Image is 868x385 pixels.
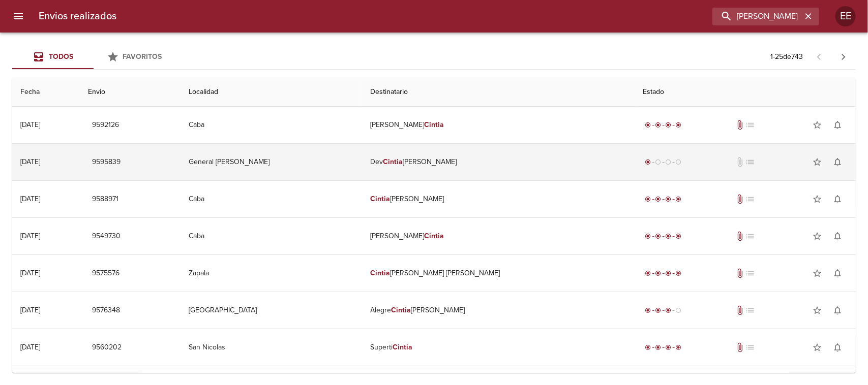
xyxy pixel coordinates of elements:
[80,78,181,107] th: Envio
[676,233,682,239] span: radio_button_checked
[832,342,843,352] span: notifications_none
[88,116,123,135] button: 9592126
[643,157,684,167] div: Generado
[20,195,40,203] div: [DATE]
[92,304,120,317] span: 9576348
[676,270,682,276] span: radio_button_checked
[655,233,662,239] span: radio_button_checked
[643,231,684,241] div: Entregado
[832,231,843,241] span: notifications_none
[20,157,40,166] div: [DATE]
[181,292,362,329] td: [GEOGRAPHIC_DATA]
[807,226,827,246] button: Agregar a favoritos
[12,45,175,69] div: Tabs Envios
[655,307,662,313] span: radio_button_checked
[827,189,848,209] button: Activar notificaciones
[92,156,121,169] span: 9595839
[362,218,635,254] td: [PERSON_NAME]
[181,255,362,292] td: Zapala
[835,6,856,26] div: Abrir información de usuario
[88,190,123,209] button: 9588971
[735,268,745,278] span: Tiene documentos adjuntos
[92,341,122,354] span: 9560202
[645,344,651,350] span: radio_button_checked
[643,120,684,130] div: Entregado
[88,153,125,172] button: 9595839
[643,342,684,352] div: Entregado
[88,264,124,283] button: 9575576
[362,255,635,292] td: [PERSON_NAME] [PERSON_NAME]
[645,196,651,202] span: radio_button_checked
[812,268,822,278] span: star_border
[812,120,822,130] span: star_border
[20,343,40,351] div: [DATE]
[643,194,684,204] div: Entregado
[88,227,125,246] button: 9549730
[362,181,635,217] td: [PERSON_NAME]
[745,231,756,241] span: No tiene pedido asociado
[807,263,827,283] button: Agregar a favoritos
[20,306,40,314] div: [DATE]
[666,122,672,128] span: radio_button_checked
[735,342,745,352] span: Tiene documentos adjuntos
[812,194,822,204] span: star_border
[745,305,756,315] span: No tiene pedido asociado
[827,263,848,283] button: Activar notificaciones
[735,157,745,167] span: No tiene documentos adjuntos
[181,218,362,254] td: Caba
[745,268,756,278] span: No tiene pedido asociado
[735,194,745,204] span: Tiene documentos adjuntos
[666,196,672,202] span: radio_button_checked
[655,344,662,350] span: radio_button_checked
[807,189,827,209] button: Agregar a favoritos
[370,269,390,277] em: Cintia
[643,305,684,315] div: En viaje
[676,344,682,350] span: radio_button_checked
[20,232,40,240] div: [DATE]
[181,181,362,217] td: Caba
[735,231,745,241] span: Tiene documentos adjuntos
[735,305,745,315] span: Tiene documentos adjuntos
[645,270,651,276] span: radio_button_checked
[827,337,848,358] button: Activar notificaciones
[827,226,848,246] button: Activar notificaciones
[370,195,390,203] em: Cintia
[812,231,822,241] span: star_border
[92,193,118,206] span: 9588971
[362,144,635,180] td: Dev [PERSON_NAME]
[49,52,73,61] span: Todos
[88,338,126,357] button: 9560202
[643,268,684,278] div: Entregado
[20,269,40,277] div: [DATE]
[6,4,31,28] button: menu
[676,122,682,128] span: radio_button_checked
[181,144,362,180] td: General [PERSON_NAME]
[12,78,80,107] th: Fecha
[676,307,682,313] span: radio_button_unchecked
[20,120,40,129] div: [DATE]
[39,8,116,24] h6: Envios realizados
[812,305,822,315] span: star_border
[645,159,651,165] span: radio_button_checked
[655,196,662,202] span: radio_button_checked
[832,268,843,278] span: notifications_none
[393,343,412,351] em: Cintia
[666,307,672,313] span: radio_button_checked
[123,52,162,61] span: Favoritos
[181,107,362,143] td: Caba
[655,122,662,128] span: radio_button_checked
[827,152,848,172] button: Activar notificaciones
[807,337,827,358] button: Agregar a favoritos
[424,232,444,240] em: Cintia
[92,119,119,132] span: 9592126
[635,78,856,107] th: Estado
[362,78,635,107] th: Destinatario
[745,194,756,204] span: No tiene pedido asociado
[827,115,848,135] button: Activar notificaciones
[770,52,803,62] p: 1 - 25 de 743
[807,51,831,61] span: Pagina anterior
[835,6,856,26] div: EE
[812,157,822,167] span: star_border
[655,270,662,276] span: radio_button_checked
[666,233,672,239] span: radio_button_checked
